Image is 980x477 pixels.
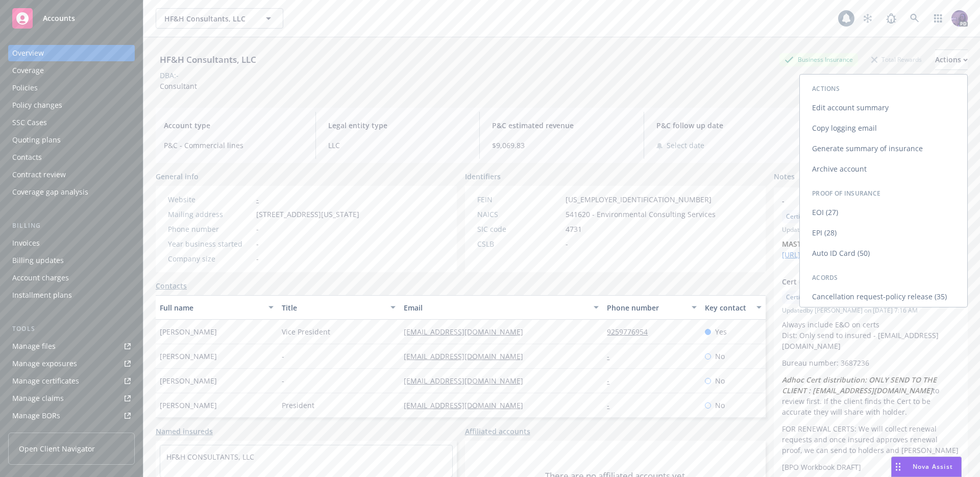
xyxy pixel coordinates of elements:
a: Archive account [800,159,967,179]
span: Proof of Insurance [812,189,880,198]
div: Account charges [12,270,69,286]
div: Total Rewards [866,53,927,66]
span: Account type [164,120,303,131]
span: [PERSON_NAME] [160,375,217,386]
span: LLC [328,140,468,151]
span: Updated by [PERSON_NAME] on [DATE] 7:16 AM [782,306,960,315]
a: Accounts [8,4,135,33]
div: Email [404,302,587,313]
span: Yes [715,326,727,337]
span: Accounts [43,14,75,22]
button: Phone number [603,295,700,320]
a: [EMAIL_ADDRESS][DOMAIN_NAME] [404,327,531,337]
button: Nova Assist [891,457,962,477]
div: Website [168,194,252,205]
div: Contract review [12,166,66,183]
strong: MASTER LINK Incl. CCD [782,239,861,249]
span: [STREET_ADDRESS][US_STATE] [256,209,359,220]
div: Mailing address [168,209,252,220]
div: Manage files [12,338,56,354]
a: - [607,376,618,386]
div: Tools [8,324,135,334]
a: EPI (28) [800,223,967,243]
span: - [566,238,568,249]
div: Title [282,302,384,313]
span: [PERSON_NAME] [160,326,217,337]
a: Manage exposures [8,355,135,372]
div: Coverage [12,62,44,79]
a: HF&H CONSULTANTS, LLC [166,452,254,462]
div: FEIN [477,194,561,205]
span: [US_EMPLOYER_IDENTIFICATION_NUMBER] [566,194,712,205]
a: Contacts [156,280,187,291]
span: Certificates [786,212,819,221]
a: Contacts [8,149,135,165]
span: - [782,196,933,206]
div: Billing [8,221,135,231]
span: Select date [667,140,704,151]
a: Switch app [928,8,948,29]
div: Year business started [168,238,252,249]
a: [EMAIL_ADDRESS][DOMAIN_NAME] [404,376,531,386]
a: Stop snowing [857,8,878,29]
div: DBA: - [160,70,179,81]
div: Coverage gap analysis [12,184,88,200]
div: Phone number [168,224,252,234]
span: - [256,224,259,234]
a: Manage BORs [8,408,135,424]
em: Adhoc Cert distribution: ONLY SEND TO THE CLIENT : [EMAIL_ADDRESS][DOMAIN_NAME] [782,375,939,395]
span: P&C - Commercial lines [164,140,303,151]
a: - [607,351,618,361]
span: Identifiers [465,171,501,182]
div: Full name [160,302,262,313]
div: CSLB [477,238,561,249]
p: Bureau number: 3687236 [782,357,960,368]
a: Invoices [8,235,135,251]
a: Manage files [8,338,135,354]
div: Installment plans [12,287,72,303]
span: - [282,351,284,362]
a: Contract review [8,166,135,183]
div: HF&H Consultants, LLC [156,53,260,66]
a: Policy changes [8,97,135,113]
p: to review first. If the client finds the Cert to be accurate they will share with holder. [782,374,960,417]
div: Phone number [607,302,685,313]
div: Policy changes [12,97,62,113]
span: - [282,375,284,386]
button: Actions [935,50,968,70]
a: Overview [8,45,135,61]
span: Acords [812,273,838,282]
div: Manage claims [12,390,64,407]
div: Business Insurance [779,53,858,66]
button: Key contact [701,295,766,320]
span: Nova Assist [913,462,953,471]
div: Manage BORs [12,408,60,424]
div: -CertificatesUpdatedby [PERSON_NAME] on [DATE] 5:59 AMMASTER LINK Incl. CCD [URL][DOMAIN_NAME] [774,187,968,268]
a: Quoting plans [8,132,135,148]
span: Certificates [786,293,819,302]
a: 9259776954 [607,327,656,337]
span: Consultant [160,81,197,91]
a: [EMAIL_ADDRESS][DOMAIN_NAME] [404,400,531,410]
button: Title [278,295,400,320]
a: - [607,400,618,410]
span: Cert distribution [782,276,933,287]
a: Manage claims [8,390,135,407]
a: Generate summary of insurance [800,138,967,159]
a: Policies [8,80,135,96]
div: Company size [168,253,252,264]
span: No [715,351,725,362]
div: SIC code [477,224,561,234]
a: Installment plans [8,287,135,303]
div: NAICS [477,209,561,220]
span: 541620 - Environmental Consulting Services [566,209,716,220]
a: [EMAIL_ADDRESS][DOMAIN_NAME] [404,351,531,361]
span: Legal entity type [328,120,468,131]
div: Overview [12,45,44,61]
a: [URL][DOMAIN_NAME] [782,250,859,259]
span: Open Client Navigator [19,443,95,454]
a: Auto ID Card (50) [800,243,967,264]
div: SSC Cases [12,114,47,131]
span: Actions [812,84,840,93]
